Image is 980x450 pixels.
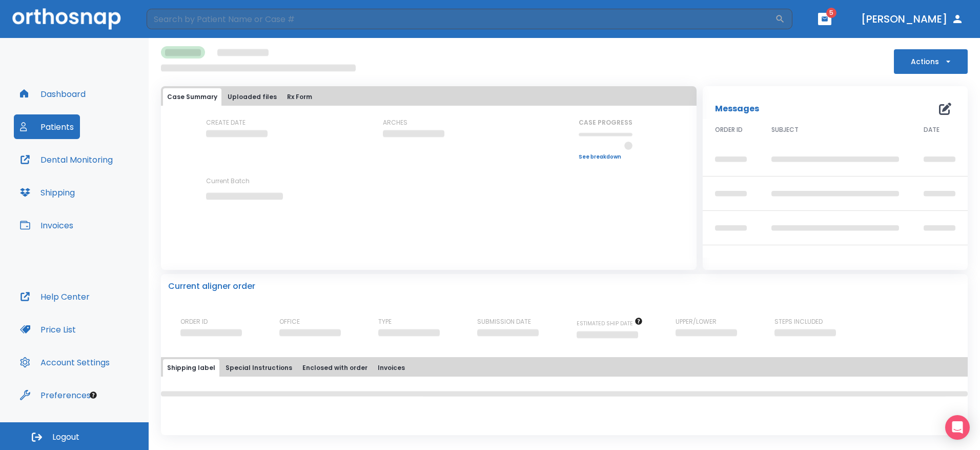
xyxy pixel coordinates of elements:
[279,317,300,326] p: OFFICE
[168,280,255,292] p: Current aligner order
[945,415,970,440] div: Open Intercom Messenger
[163,88,221,106] button: Case Summary
[14,82,92,106] button: Dashboard
[283,88,316,106] button: Rx Form
[378,317,392,326] p: TYPE
[676,317,717,326] p: UPPER/LOWER
[577,320,643,327] span: The date will be available after approving treatment plan
[89,390,98,400] div: Tooltip anchor
[14,114,80,139] button: Patients
[579,154,632,160] a: See breakdown
[298,359,372,377] button: Enclosed with order
[477,317,531,326] p: SUBMISSION DATE
[163,359,219,377] button: Shipping label
[14,213,79,238] button: Invoices
[163,88,695,106] div: tabs
[383,118,407,127] p: ARCHES
[52,432,79,443] span: Logout
[163,359,966,377] div: tabs
[924,125,940,134] span: DATE
[374,359,409,377] button: Invoices
[14,147,119,172] button: Dental Monitoring
[206,177,298,186] p: Current Batch
[14,383,97,407] button: Preferences
[223,88,281,106] button: Uploaded files
[774,317,823,326] p: STEPS INCLUDED
[12,8,121,29] img: Orthosnap
[14,180,81,205] button: Shipping
[715,125,743,134] span: ORDER ID
[14,350,116,375] button: Account Settings
[826,8,836,18] span: 5
[579,118,632,127] p: CASE PROGRESS
[14,284,96,309] button: Help Center
[771,125,799,134] span: SUBJECT
[147,9,775,29] input: Search by Patient Name or Case #
[715,103,759,115] p: Messages
[221,359,296,377] button: Special Instructions
[206,118,246,127] p: CREATE DATE
[894,49,968,74] button: Actions
[180,317,208,326] p: ORDER ID
[14,317,82,342] button: Price List
[857,10,968,28] button: [PERSON_NAME]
